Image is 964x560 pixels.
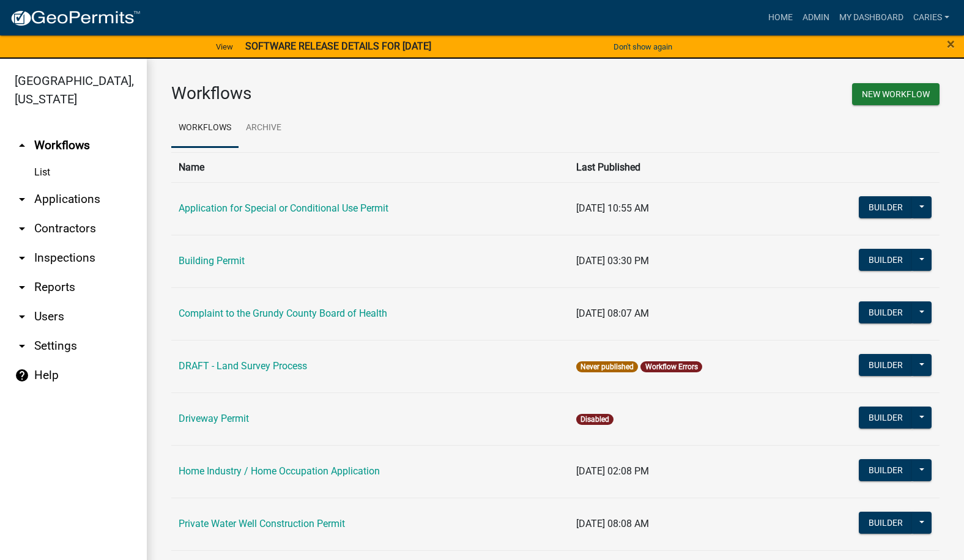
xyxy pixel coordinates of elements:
a: Private Water Well Construction Permit [179,518,345,529]
th: Name [171,152,569,182]
span: Disabled [576,414,614,425]
a: View [211,37,238,57]
button: Don't show again [609,37,677,57]
a: Driveway Permit [179,413,249,424]
i: arrow_drop_up [15,138,29,153]
th: Last Published [569,152,796,182]
button: Builder [859,512,913,534]
button: Builder [859,301,913,323]
i: arrow_drop_down [15,339,29,353]
button: Builder [859,249,913,271]
a: DRAFT - Land Survey Process [179,360,307,372]
a: Home [763,6,798,29]
a: My Dashboard [834,6,908,29]
h3: Workflows [171,83,546,104]
span: Never published [576,361,638,372]
strong: SOFTWARE RELEASE DETAILS FOR [DATE] [245,40,431,52]
span: [DATE] 03:30 PM [576,255,649,267]
i: arrow_drop_down [15,309,29,324]
span: × [947,35,955,53]
button: New Workflow [852,83,940,105]
button: Builder [859,407,913,429]
span: [DATE] 10:55 AM [576,202,649,214]
a: Building Permit [179,255,245,267]
a: CarieS [908,6,954,29]
span: [DATE] 02:08 PM [576,465,649,477]
i: help [15,368,29,383]
button: Close [947,37,955,51]
a: Workflows [171,109,239,148]
a: Workflow Errors [645,363,698,371]
i: arrow_drop_down [15,251,29,265]
a: Home Industry / Home Occupation Application [179,465,380,477]
i: arrow_drop_down [15,280,29,295]
button: Builder [859,354,913,376]
a: Application for Special or Conditional Use Permit [179,202,388,214]
button: Builder [859,196,913,218]
span: [DATE] 08:08 AM [576,518,649,529]
a: Admin [798,6,834,29]
span: [DATE] 08:07 AM [576,308,649,319]
a: Archive [239,109,289,148]
i: arrow_drop_down [15,221,29,236]
i: arrow_drop_down [15,192,29,207]
a: Complaint to the Grundy County Board of Health [179,308,387,319]
button: Builder [859,459,913,481]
